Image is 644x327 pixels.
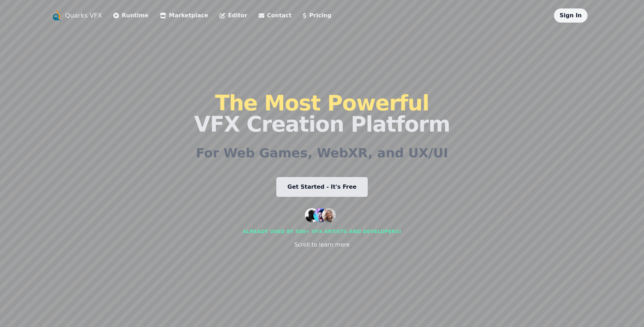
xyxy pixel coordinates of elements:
img: customer 2 [313,208,327,222]
a: Quarks VFX [65,11,102,20]
img: customer 1 [305,208,319,222]
span: The Most Powerful [215,91,429,115]
a: Get Started - It's Free [276,177,368,197]
div: Already used by 500+ vfx artists and developers! [243,228,401,235]
a: Pricing [303,11,331,20]
a: Editor [219,11,247,20]
div: Scroll to learn more [294,241,350,249]
a: Sign In [560,12,582,19]
a: Marketplace [160,11,208,20]
img: customer 3 [322,208,336,222]
h2: For Web Games, WebXR, and UX/UI [196,146,448,160]
h1: VFX Creation Platform [194,92,450,135]
a: Contact [259,11,292,20]
a: Runtime [113,11,149,20]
